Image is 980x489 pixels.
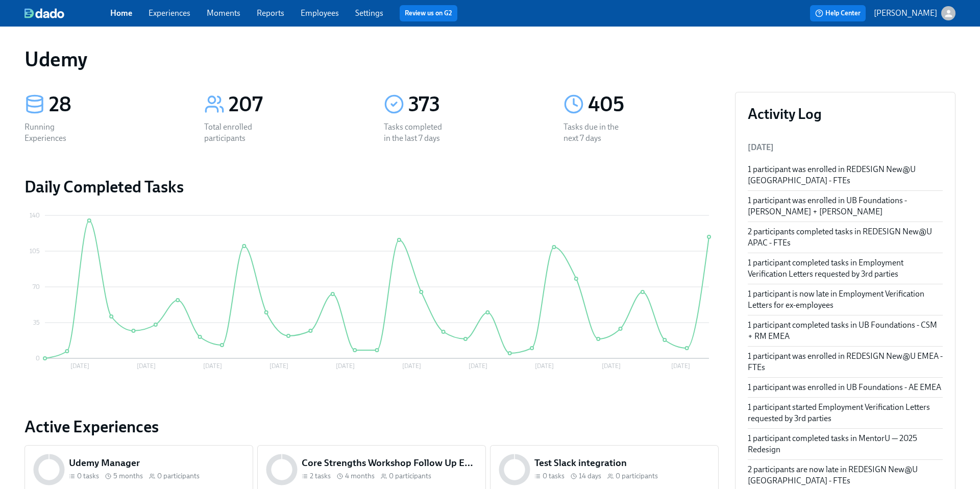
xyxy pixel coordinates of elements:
img: dado [24,8,64,18]
tspan: 35 [33,319,40,326]
tspan: [DATE] [535,362,554,370]
div: 2 participants completed tasks in REDESIGN New@U APAC - FTEs [748,226,943,249]
span: 0 participants [616,471,658,481]
span: 0 tasks [77,471,99,481]
span: 14 days [579,471,601,481]
tspan: [DATE] [70,362,89,370]
div: 1 participant completed tasks in UB Foundations - CSM + RM EMEA [748,320,943,342]
div: 405 [588,92,719,117]
button: Review us on G2 [400,5,457,21]
div: 373 [408,92,539,117]
a: Reports [257,8,284,18]
tspan: 140 [30,212,40,219]
h5: Core Strengths Workshop Follow Up Experience [302,456,477,470]
h3: Activity Log [748,105,943,123]
button: [PERSON_NAME] [874,6,955,20]
span: 0 tasks [543,471,565,481]
a: Experiences [149,8,190,18]
tspan: 105 [30,248,40,255]
div: 1 participant was enrolled in UB Foundations - AE EMEA [748,382,943,393]
tspan: 70 [33,283,40,290]
div: Running Experiences [24,121,90,144]
a: Review us on G2 [405,8,452,18]
tspan: [DATE] [269,362,288,370]
h1: Udemy [24,47,87,71]
div: 207 [229,92,359,117]
p: [PERSON_NAME] [874,8,937,19]
div: Tasks due in the next 7 days [563,121,629,144]
tspan: [DATE] [469,362,487,370]
div: 28 [49,92,180,117]
span: 4 months [345,471,375,481]
h2: Daily Completed Tasks [24,177,719,197]
div: 1 participant was enrolled in REDESIGN New@U EMEA - FTEs [748,351,943,373]
div: 1 participant completed tasks in MentorU — 2025 Redesign [748,433,943,455]
span: 5 months [113,471,143,481]
tspan: [DATE] [336,362,355,370]
a: Moments [207,8,240,18]
a: Settings [355,8,383,18]
div: 1 participant completed tasks in Employment Verification Letters requested by 3rd parties [748,257,943,280]
tspan: 0 [36,355,40,362]
a: Home [110,8,132,18]
button: Help Center [810,5,866,21]
div: Tasks completed in the last 7 days [384,121,449,144]
tspan: [DATE] [402,362,421,370]
div: 1 participant started Employment Verification Letters requested by 3rd parties [748,402,943,424]
span: [DATE] [748,142,774,152]
h5: Udemy Manager [69,456,244,470]
span: 2 tasks [310,471,331,481]
h5: Test Slack integration [534,456,710,470]
a: dado [24,8,110,18]
span: 0 participants [389,471,431,481]
tspan: [DATE] [203,362,222,370]
tspan: [DATE] [671,362,690,370]
a: Active Experiences [24,417,719,437]
div: 2 participants are now late in REDESIGN New@U [GEOGRAPHIC_DATA] - FTEs [748,464,943,486]
span: Help Center [815,8,861,18]
a: Employees [301,8,339,18]
div: 1 participant was enrolled in UB Foundations - [PERSON_NAME] + [PERSON_NAME] [748,195,943,217]
tspan: [DATE] [137,362,156,370]
div: 1 participant was enrolled in REDESIGN New@U [GEOGRAPHIC_DATA] - FTEs [748,164,943,186]
div: 1 participant is now late in Employment Verification Letters for ex-employees [748,288,943,311]
span: 0 participants [157,471,200,481]
tspan: [DATE] [602,362,621,370]
div: Total enrolled participants [204,121,269,144]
